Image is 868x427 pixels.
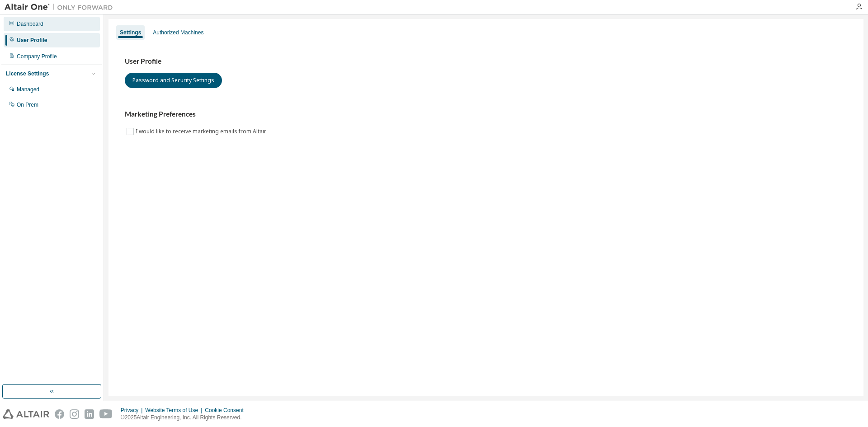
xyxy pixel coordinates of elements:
h3: User Profile [125,57,847,66]
img: youtube.svg [99,409,113,419]
div: Company Profile [17,53,57,60]
img: altair_logo.svg [3,409,49,419]
div: License Settings [6,70,49,77]
img: linkedin.svg [85,409,94,419]
div: Dashboard [17,20,43,28]
div: Settings [120,29,141,36]
div: Website Terms of Use [145,407,205,414]
p: © 2025 Altair Engineering, Inc. All Rights Reserved. [121,414,249,422]
img: instagram.svg [70,409,79,419]
h3: Marketing Preferences [125,110,847,119]
div: Authorized Machines [153,29,203,36]
img: facebook.svg [55,409,64,419]
div: Privacy [121,407,145,414]
button: Password and Security Settings [125,73,222,88]
div: Cookie Consent [205,407,249,414]
div: Managed [17,86,39,93]
img: Altair One [5,3,118,12]
div: On Prem [17,101,38,108]
label: I would like to receive marketing emails from Altair [136,126,268,137]
div: User Profile [17,37,47,44]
